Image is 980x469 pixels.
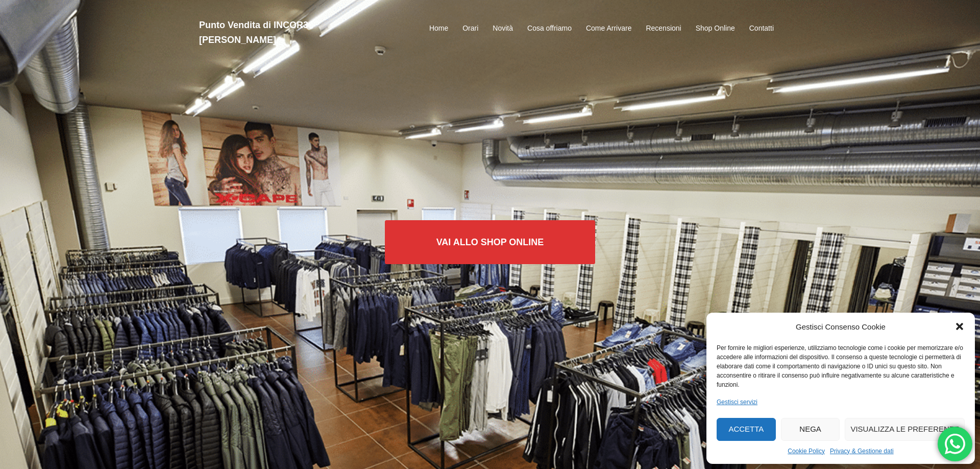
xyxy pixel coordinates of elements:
a: Vai allo SHOP ONLINE [385,220,596,264]
div: Gestisci Consenso Cookie [796,320,886,334]
a: Novità [493,22,513,35]
a: Recensioni [646,22,681,35]
button: Visualizza le preferenze [845,418,965,441]
a: Come Arrivare [586,22,631,35]
a: Privacy & Gestione dati [830,446,894,456]
button: Nega [781,418,840,441]
a: Orari [462,22,478,35]
h2: Punto Vendita di INCOR3 [PERSON_NAME] [199,18,383,48]
div: Per fornire le migliori esperienze, utilizziamo tecnologie come i cookie per memorizzare e/o acce... [717,343,964,389]
a: Home [429,22,448,35]
a: Contatti [749,22,774,35]
a: Cookie Policy [788,446,825,456]
div: 'Hai [938,427,972,461]
div: Chiudi la finestra di dialogo [954,321,965,332]
a: Cosa offriamo [527,22,572,35]
a: Shop Online [696,22,735,35]
button: Accetta [717,418,776,441]
a: Gestisci servizi [717,397,757,407]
